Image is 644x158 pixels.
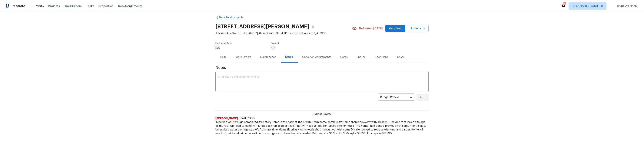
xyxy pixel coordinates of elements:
[65,4,82,8] span: Work Orders
[215,47,232,49] div: N/A
[385,25,405,32] button: Mark Seen
[375,55,388,59] div: Floor Plans
[411,26,426,31] span: Actions
[285,55,293,59] div: Notes
[340,55,348,59] div: Costs
[408,25,429,32] button: Actions
[215,42,232,44] span: Last Visit Date
[357,55,366,59] div: Photos
[36,4,44,8] span: Visits
[563,2,566,6] div: 12
[48,4,60,8] span: Projects
[378,93,414,102] div: Budget Review
[310,112,334,116] span: Budget Review
[215,25,309,28] h2: [STREET_ADDRESS][PERSON_NAME]
[99,4,113,8] span: Properties
[13,4,25,8] span: Maestro
[240,117,255,120] span: [DATE] 13:58
[359,27,383,30] span: Not seen [DATE]
[388,26,402,31] span: Mark Seen
[302,55,331,59] div: Condition Adjustments
[118,4,142,8] span: Geo Assignments
[397,55,405,59] div: Cases
[260,55,276,59] div: Maintenance
[215,31,352,35] span: 4 Beds | 4 Baths | Total: 3664 ft² | Above Grade: 3664 ft² | Basement Finished: N/A | 1990
[215,117,238,120] span: [PERSON_NAME]
[220,55,227,59] div: Visits
[572,4,598,8] span: [GEOGRAPHIC_DATA]
[616,4,638,8] span: [PERSON_NAME]
[271,42,279,44] span: Project
[215,16,252,19] a: Back to all projects
[86,5,94,7] span: Tasks
[271,47,343,49] div: N/A
[215,120,429,135] span: In person walkthrough completed. two story home in the back of the private town home community. H...
[215,66,429,70] span: Notes
[236,55,251,59] div: Work Orders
